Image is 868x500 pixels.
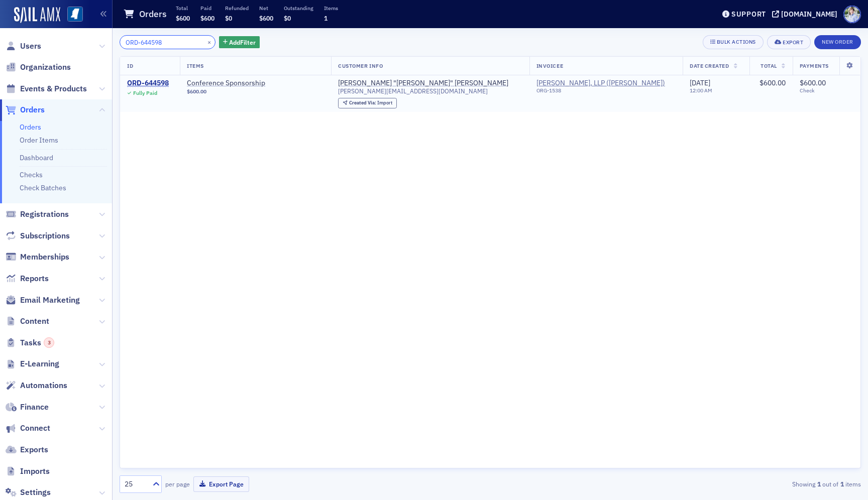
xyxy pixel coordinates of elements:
span: E-Learning [20,358,59,369]
a: Tasks3 [6,337,54,348]
span: Date Created [690,62,729,69]
a: Exports [6,444,48,455]
a: New Order [814,37,861,46]
a: Events & Products [6,83,87,94]
strong: 1 [838,479,845,488]
span: Tasks [20,337,54,348]
a: Automations [6,380,67,391]
span: $600 [259,14,273,22]
img: SailAMX [67,7,83,22]
button: × [205,37,214,46]
a: Memberships [6,252,69,263]
span: Payments [800,62,829,69]
span: Add Filter [229,38,256,47]
a: Registrations [6,209,69,220]
span: Forvis Mazars, LLP (Jackson) [536,79,665,88]
span: Customer Info [338,62,383,69]
div: Created Via: Import [338,98,397,108]
span: Imports [20,466,50,477]
span: Memberships [20,252,69,263]
span: Invoicee [536,62,563,69]
span: Items [187,62,204,69]
span: Registrations [20,209,69,220]
a: Settings [6,487,51,498]
span: $600.00 [800,78,826,87]
span: Orders [20,104,45,115]
a: E-Learning [6,358,59,369]
a: Finance [6,402,49,413]
span: Content [20,316,49,327]
a: Organizations [6,62,71,73]
p: Net [259,5,273,12]
span: Created Via : [349,99,377,106]
span: $600 [200,14,214,22]
span: Email Marketing [20,295,80,306]
p: Refunded [225,5,249,12]
div: [DOMAIN_NAME] [781,10,837,19]
span: Profile [843,6,861,23]
span: Finance [20,402,49,413]
button: New Order [814,35,861,49]
a: Content [6,316,49,327]
span: Forvis Mazars, LLP (Jackson) [536,79,676,98]
span: Subscriptions [20,230,70,241]
button: Bulk Actions [703,35,764,49]
div: Showing out of items [621,479,861,488]
a: Reports [6,273,49,284]
span: Connect [20,423,50,434]
p: Total [176,5,190,12]
span: $600 [176,14,190,22]
span: $0 [284,14,291,22]
a: Imports [6,466,50,477]
span: Events & Products [20,83,87,94]
div: ORG-1538 [536,87,665,97]
a: Conference Sponsorship [187,79,313,88]
a: ORD-644598 [127,79,169,88]
strong: 1 [815,479,822,488]
img: SailAMX [14,7,60,23]
a: Dashboard [20,153,53,162]
span: [PERSON_NAME][EMAIL_ADDRESS][DOMAIN_NAME] [338,87,488,95]
a: Users [6,41,41,52]
a: [PERSON_NAME] "[PERSON_NAME]" [PERSON_NAME] [338,79,508,88]
div: Export [783,40,803,45]
div: Fully Paid [133,90,157,96]
a: Check Batches [20,183,66,192]
span: Settings [20,487,51,498]
span: Organizations [20,62,71,73]
div: 3 [44,337,54,348]
a: Connect [6,423,50,434]
label: per page [165,479,190,488]
time: 12:00 AM [690,87,712,94]
p: Paid [200,5,214,12]
button: Export Page [193,476,249,492]
span: Automations [20,380,67,391]
button: AddFilter [219,36,260,49]
span: Users [20,41,41,52]
a: [PERSON_NAME], LLP ([PERSON_NAME]) [536,79,665,88]
button: Export [767,35,811,49]
a: Checks [20,170,43,179]
a: Orders [6,104,45,115]
p: Outstanding [284,5,313,12]
div: Support [731,10,766,19]
h1: Orders [139,8,167,20]
span: ID [127,62,133,69]
a: View Homepage [60,7,83,24]
div: Bulk Actions [717,39,756,45]
input: Search… [120,35,215,49]
a: Order Items [20,136,58,145]
span: Exports [20,444,48,455]
div: 25 [125,479,147,489]
span: Reports [20,273,49,284]
span: Check [800,87,853,94]
span: $600.00 [187,88,206,95]
span: Total [761,62,777,69]
span: $600.00 [759,78,786,87]
span: $0 [225,14,232,22]
span: [DATE] [690,78,710,87]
